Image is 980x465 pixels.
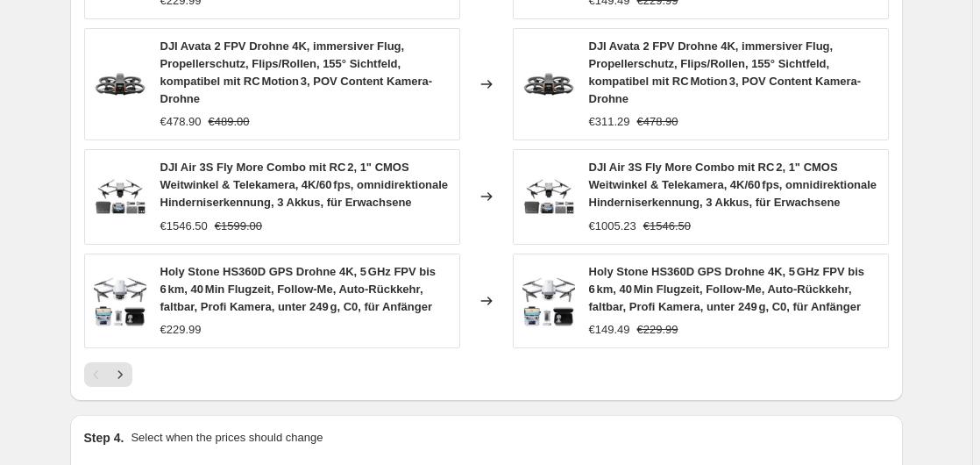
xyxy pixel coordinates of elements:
div: €1546.50 [160,218,208,235]
strike: €1599.00 [215,218,262,235]
span: DJI Avata 2 FPV Drohne 4K, immersiver Flug, Propellerschutz, Flips/Rollen, 155° Sichtfeld, kompat... [160,39,433,105]
img: 61XQJkxJ2nL_80x.jpg [94,170,146,223]
img: 61XQJkxJ2nL_80x.jpg [522,170,575,223]
h2: Step 4. [84,429,124,447]
span: DJI Air 3S Fly More Combo mit RC 2, 1" CMOS Weitwinkel & Telekamera, 4K/60 fps, omnidirektionale ... [160,161,449,209]
img: 71DZQ3EnAOL_80x.jpg [522,275,575,327]
span: Holy Stone HS360D GPS Drohne 4K, 5 GHz FPV bis 6 km, 40 Min Flugzeit, Follow-Me, Auto-Rückkehr, f... [160,265,437,313]
div: €229.99 [160,321,202,339]
img: 61HdM4xyKBL_80x.jpg [522,58,575,111]
div: €149.49 [589,321,630,339]
img: 61HdM4xyKBL_80x.jpg [94,58,146,111]
strike: €229.99 [637,321,678,339]
p: Select when the prices should change [131,429,323,447]
div: €311.29 [589,113,630,131]
strike: €478.90 [637,113,678,131]
nav: Pagination [84,362,132,387]
span: Holy Stone HS360D GPS Drohne 4K, 5 GHz FPV bis 6 km, 40 Min Flugzeit, Follow-Me, Auto-Rückkehr, f... [589,265,865,313]
div: €478.90 [160,113,202,131]
div: €1005.23 [589,218,636,235]
span: DJI Avata 2 FPV Drohne 4K, immersiver Flug, Propellerschutz, Flips/Rollen, 155° Sichtfeld, kompat... [589,39,862,105]
strike: €489.00 [209,113,250,131]
img: 71DZQ3EnAOL_80x.jpg [94,275,146,327]
span: DJI Air 3S Fly More Combo mit RC 2, 1" CMOS Weitwinkel & Telekamera, 4K/60 fps, omnidirektionale ... [589,161,877,209]
button: Next [108,362,132,387]
strike: €1546.50 [643,218,691,235]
